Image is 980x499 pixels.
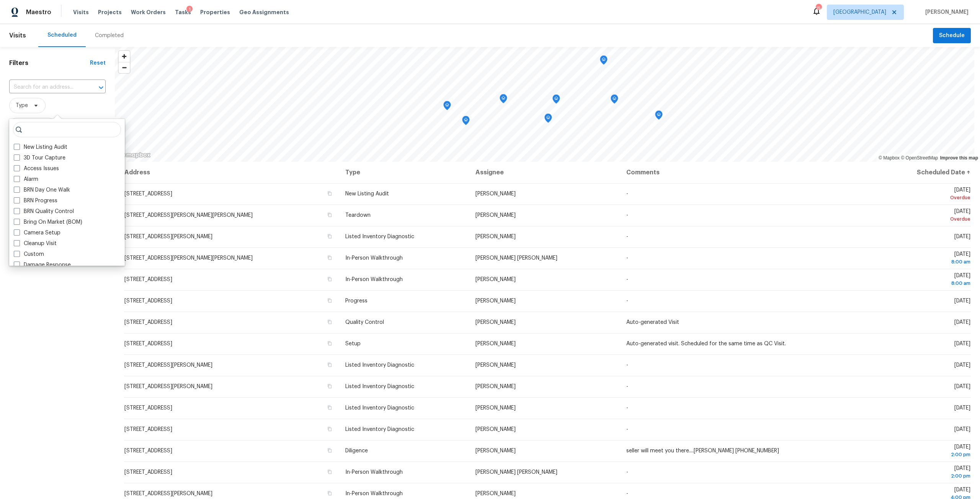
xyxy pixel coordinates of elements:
[880,466,970,480] span: [DATE]
[345,470,403,475] span: In-Person Walkthrough
[469,162,621,183] th: Assignee
[131,8,166,16] span: Work Orders
[626,213,628,218] span: -
[544,114,552,125] div: Map marker
[475,491,516,496] span: [PERSON_NAME]
[186,6,193,13] div: 1
[200,8,230,16] span: Properties
[14,208,74,215] label: BRN Quality Control
[326,361,333,368] button: Copy Address
[475,448,516,453] span: [PERSON_NAME]
[880,194,970,202] div: Overdue
[124,470,172,475] span: [STREET_ADDRESS]
[626,191,628,197] span: -
[326,468,333,475] button: Copy Address
[26,8,51,16] span: Maestro
[124,405,172,411] span: [STREET_ADDRESS]
[462,116,470,128] div: Map marker
[124,384,212,389] span: [STREET_ADDRESS][PERSON_NAME]
[9,81,84,93] input: Search for an address...
[47,31,77,39] div: Scheduled
[443,101,451,113] div: Map marker
[9,27,26,44] span: Visits
[475,277,516,282] span: [PERSON_NAME]
[954,234,970,239] span: [DATE]
[475,405,516,411] span: [PERSON_NAME]
[124,255,253,261] span: [STREET_ADDRESS][PERSON_NAME][PERSON_NAME]
[626,277,628,282] span: -
[345,277,403,282] span: In-Person Walkthrough
[954,362,970,368] span: [DATE]
[475,384,516,389] span: [PERSON_NAME]
[119,62,130,73] button: Zoom out
[620,162,874,183] th: Comments
[326,447,333,454] button: Copy Address
[14,250,44,258] label: Custom
[626,448,779,453] span: seller will meet you there....[PERSON_NAME] [PHONE_NUMBER]
[95,32,124,39] div: Completed
[326,211,333,218] button: Copy Address
[475,255,557,261] span: [PERSON_NAME] [PERSON_NAME]
[345,405,414,411] span: Listed Inventory Diagnostic
[475,320,516,325] span: [PERSON_NAME]
[939,31,965,41] span: Schedule
[345,255,403,261] span: In-Person Walkthrough
[954,341,970,346] span: [DATE]
[96,82,106,93] button: Open
[326,340,333,347] button: Copy Address
[901,155,938,161] a: OpenStreetMap
[326,426,333,432] button: Copy Address
[326,297,333,304] button: Copy Address
[239,8,289,16] span: Geo Assignments
[345,298,367,304] span: Progress
[833,8,886,16] span: [GEOGRAPHIC_DATA]
[880,444,970,458] span: [DATE]
[326,254,333,261] button: Copy Address
[611,94,618,106] div: Map marker
[124,298,172,304] span: [STREET_ADDRESS]
[345,427,414,432] span: Listed Inventory Diagnostic
[880,451,970,458] div: 2:00 pm
[345,234,414,239] span: Listed Inventory Diagnostic
[475,298,516,304] span: [PERSON_NAME]
[880,252,970,266] span: [DATE]
[954,405,970,411] span: [DATE]
[552,94,560,106] div: Map marker
[933,28,971,44] button: Schedule
[90,59,106,67] div: Reset
[14,197,57,205] label: BRN Progress
[626,320,679,325] span: Auto-generated Visit
[124,448,172,453] span: [STREET_ADDRESS]
[14,261,71,269] label: Damage Response
[880,215,970,223] div: Overdue
[922,8,969,16] span: [PERSON_NAME]
[345,191,389,197] span: New Listing Audit
[954,298,970,304] span: [DATE]
[345,362,414,368] span: Listed Inventory Diagnostic
[345,491,403,496] span: In-Person Walkthrough
[874,162,971,183] th: Scheduled Date ↑
[124,277,172,282] span: [STREET_ADDRESS]
[879,155,900,161] a: Mapbox
[940,155,978,161] a: Improve this map
[626,384,628,389] span: -
[117,151,151,159] a: Mapbox homepage
[880,273,970,287] span: [DATE]
[14,218,82,226] label: Bring On Market (BOM)
[119,51,130,62] button: Zoom in
[626,491,628,496] span: -
[326,276,333,283] button: Copy Address
[14,165,59,172] label: Access Issues
[124,213,253,218] span: [STREET_ADDRESS][PERSON_NAME][PERSON_NAME]
[14,186,70,194] label: BRN Day One Walk
[954,427,970,432] span: [DATE]
[115,47,974,162] canvas: Map
[345,384,414,389] span: Listed Inventory Diagnostic
[326,404,333,411] button: Copy Address
[345,213,371,218] span: Teardown
[124,491,212,496] span: [STREET_ADDRESS][PERSON_NAME]
[124,191,172,197] span: [STREET_ADDRESS]
[124,234,212,239] span: [STREET_ADDRESS][PERSON_NAME]
[14,154,65,162] label: 3D Tour Capture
